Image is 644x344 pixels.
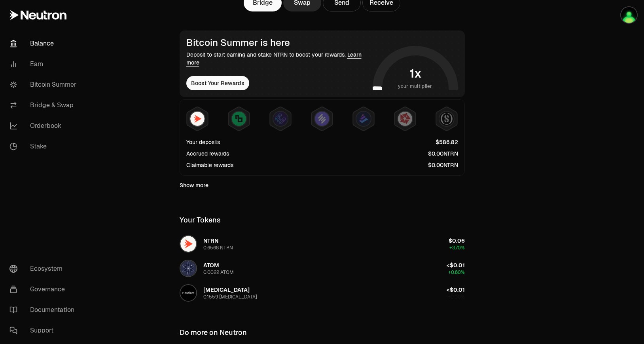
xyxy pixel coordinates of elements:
[175,281,470,305] button: AUTISM Logo[MEDICAL_DATA]0.1559 [MEDICAL_DATA]<$0.01+0.00%
[447,286,465,293] span: <$0.01
[3,279,85,300] a: Governance
[203,237,218,244] span: NTRN
[3,54,85,74] a: Earn
[3,33,85,54] a: Balance
[273,112,288,126] img: EtherFi Points
[449,237,465,244] span: $0.06
[3,95,85,116] a: Bridge & Swap
[398,82,432,90] span: your multiplier
[203,286,250,293] span: [MEDICAL_DATA]
[447,262,465,269] span: <$0.01
[175,257,470,280] button: ATOM LogoATOM0.0022 ATOM<$0.01+0.80%
[190,112,205,126] img: NTRN
[621,7,637,23] img: Cosmos
[315,112,329,126] img: Solv Points
[203,294,257,300] div: 0.1559 [MEDICAL_DATA]
[175,232,470,256] button: NTRN LogoNTRN0.6568 NTRN$0.06+3.70%
[203,269,234,276] div: 0.0022 ATOM
[180,260,196,276] img: ATOM Logo
[3,74,85,95] a: Bitcoin Summer
[180,215,221,226] div: Your Tokens
[3,258,85,279] a: Ecosystem
[186,161,233,169] div: Claimable rewards
[3,320,85,341] a: Support
[180,327,247,338] div: Do more on Neutron
[449,245,465,251] span: +3.70%
[180,181,208,189] a: Show more
[186,51,369,67] div: Deposit to start earning and stake NTRN to boost your rewards.
[203,245,233,251] div: 0.6568 NTRN
[180,236,196,252] img: NTRN Logo
[186,138,220,146] div: Your deposits
[3,136,85,157] a: Stake
[3,300,85,320] a: Documentation
[398,112,412,126] img: Mars Fragments
[448,294,465,300] span: +0.00%
[232,112,246,126] img: Lombard Lux
[186,76,249,90] button: Boost Your Rewards
[448,269,465,276] span: +0.80%
[439,112,454,126] img: Structured Points
[356,112,371,126] img: Bedrock Diamonds
[186,150,229,158] div: Accrued rewards
[3,116,85,136] a: Orderbook
[186,37,369,48] div: Bitcoin Summer is here
[203,262,219,269] span: ATOM
[180,285,196,301] img: AUTISM Logo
